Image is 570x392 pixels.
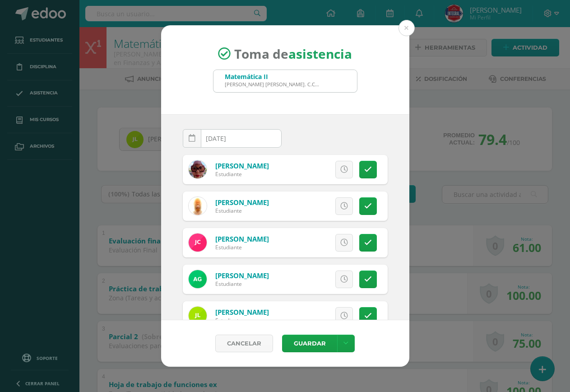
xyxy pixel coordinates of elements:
[189,270,207,288] img: 53e03345f65c97f77fa36de2d845eb5b.png
[213,70,357,92] input: Busca un grado o sección aquí...
[234,45,352,62] span: Toma de
[215,271,269,280] a: [PERSON_NAME]
[215,243,269,251] div: Estudiante
[282,335,337,352] button: Guardar
[189,197,207,215] img: 638fb07d964c95de7047029916a272e2.png
[225,72,320,81] div: Matemática II
[215,198,269,207] a: [PERSON_NAME]
[215,280,269,288] div: Estudiante
[189,307,207,325] img: 2aabeeafd6ed1398b4ad4329d0b83e24.png
[215,317,269,324] div: Estudiante
[189,233,207,252] img: 29892d3433b82ab09723cafb81be45ee.png
[399,20,415,36] button: Close (Esc)
[215,308,269,317] a: [PERSON_NAME]
[189,160,207,178] img: 6da7bb8cc0ce27f20965f3536bd465e9.png
[288,45,352,62] strong: asistencia
[215,161,269,170] a: [PERSON_NAME]
[215,335,273,352] a: Cancelar
[215,234,269,243] a: [PERSON_NAME]
[183,130,281,147] input: Fecha de Inasistencia
[215,207,269,215] div: Estudiante
[215,170,269,178] div: Estudiante
[225,81,320,88] div: [PERSON_NAME] [PERSON_NAME]. C.C.L.L. en Finanzas y Administración "A"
